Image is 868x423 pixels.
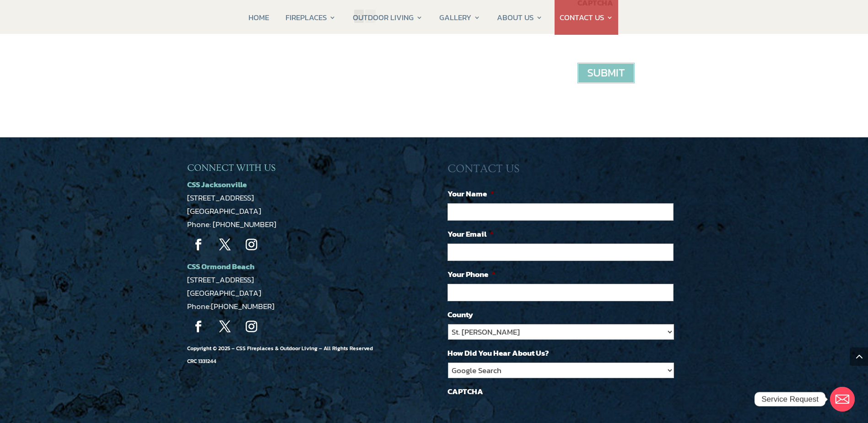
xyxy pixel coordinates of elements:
[187,205,261,217] a: [GEOGRAPHIC_DATA]
[187,260,254,272] a: CSS Ormond Beach
[447,189,494,199] label: Your Name
[187,233,210,256] a: Follow on Facebook
[447,386,483,396] label: CAPTCHA
[187,357,216,365] span: CRC 1331244
[447,309,473,320] label: County
[447,162,681,180] h3: CONTACT US
[187,179,247,190] a: CSS Jacksonville
[240,233,263,256] a: Follow on Instagram
[447,229,494,239] label: Your Email
[187,274,254,286] a: [STREET_ADDRESS]
[577,63,635,83] input: Submit
[211,300,275,312] a: [PHONE_NUMBER]
[447,269,496,279] label: Your Phone
[187,218,276,230] a: Phone: [PHONE_NUMBER]
[447,348,549,358] label: How Did You Hear About Us?
[187,192,254,204] a: [STREET_ADDRESS]
[830,387,855,412] a: Email
[187,344,373,366] span: Copyright © 2025 – CSS Fireplaces & Outdoor Living – All Rights Reserved
[214,315,237,338] a: Follow on X
[187,163,275,173] span: CONNECT WITH US
[187,300,275,312] span: Phone:
[240,315,263,338] a: Follow on Instagram
[187,287,261,299] a: [GEOGRAPHIC_DATA]
[187,315,210,338] a: Follow on Facebook
[214,233,237,256] a: Follow on X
